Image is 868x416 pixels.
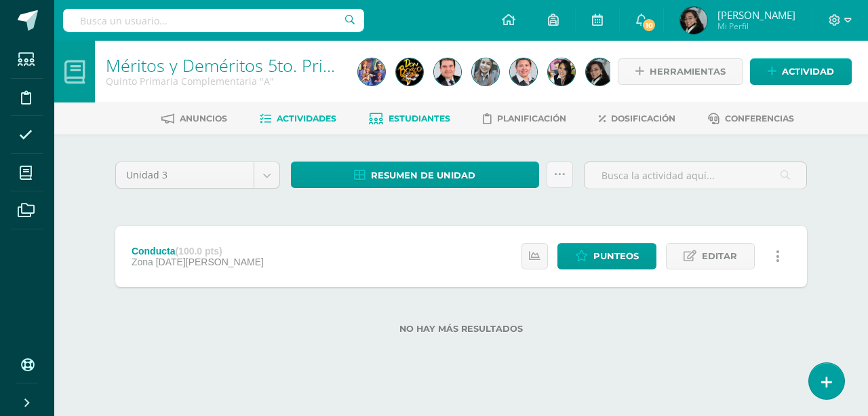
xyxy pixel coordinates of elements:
span: [PERSON_NAME] [717,8,795,22]
div: Quinto Primaria Complementaria 'A' [106,75,342,88]
strong: (100.0 pts) [175,246,222,257]
img: e848a06d305063da6e408c2e705eb510.png [396,58,423,86]
a: Herramientas [618,58,743,85]
a: Planificación [483,108,566,130]
span: Mi Perfil [717,20,795,32]
span: Dosificación [611,113,675,124]
a: Conferencias [708,108,794,130]
img: 7bd55ac0c36ce47889d24abe3c1e3425.png [358,58,385,86]
span: [DATE][PERSON_NAME] [156,257,264,267]
img: b82dc69c5426fd5f7fe4418bbe149562.png [510,58,537,86]
a: Dosificación [599,108,675,130]
span: Anuncios [180,113,227,124]
span: Resumen de unidad [371,163,475,188]
a: Anuncios [161,108,227,130]
img: e602cc58a41d4ad1c6372315f6095ebf.png [680,7,707,34]
input: Busca la actividad aquí... [585,162,806,189]
img: af1a872015daedc149f5fcb991658e4f.png [434,58,461,86]
span: Actividades [277,113,336,124]
h1: Méritos y Deméritos 5to. Primaria ¨A¨ [106,56,342,75]
a: Unidad 3 [116,162,279,188]
a: Actividades [260,108,336,130]
a: Resumen de unidad [291,162,539,188]
span: Actividad [782,59,834,84]
input: Busca un usuario... [63,9,364,32]
label: No hay más resultados [115,324,807,334]
span: Unidad 3 [126,162,243,188]
div: Conducta [132,246,264,257]
span: 10 [642,18,656,33]
img: e602cc58a41d4ad1c6372315f6095ebf.png [586,58,613,86]
span: Punteos [593,244,639,269]
span: Herramientas [650,59,726,84]
img: 47fbbcbd1c9a7716bb8cb4b126b93520.png [548,58,575,86]
a: Punteos [557,243,656,269]
span: Conferencias [725,113,794,124]
span: Planificación [497,113,566,124]
span: Estudiantes [389,113,450,124]
a: Méritos y Deméritos 5to. Primaria ¨A¨ [106,54,401,77]
img: 93a01b851a22af7099796f9ee7ca9c46.png [472,58,499,86]
a: Actividad [750,58,852,85]
span: Zona [132,257,153,267]
a: Estudiantes [369,108,450,130]
span: Editar [702,244,737,269]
